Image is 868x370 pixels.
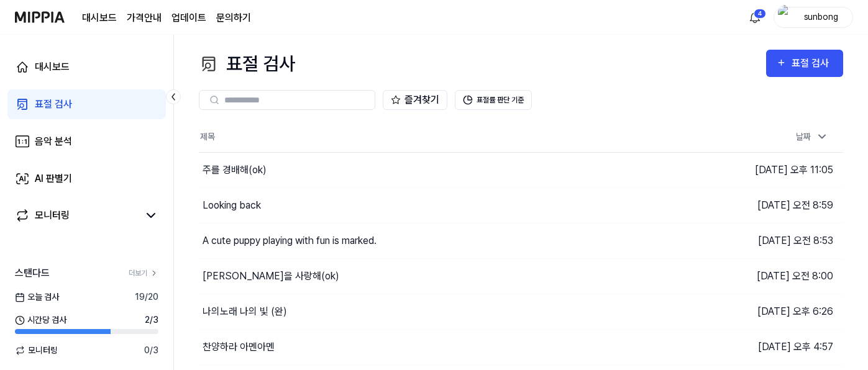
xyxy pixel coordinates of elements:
div: 대시보드 [35,60,70,74]
a: 음악 분석 [7,127,166,156]
div: 표절 검사 [199,50,295,78]
div: 표절 검사 [792,55,833,71]
div: 음악 분석 [35,134,72,149]
td: [DATE] 오전 8:59 [682,187,843,223]
td: [DATE] 오후 11:05 [682,152,843,187]
button: 알림4 [745,7,765,27]
td: [DATE] 오전 8:53 [682,223,843,258]
div: Looking back [203,198,261,213]
img: 알림 [747,10,762,25]
div: 표절 검사 [35,97,72,112]
div: 나의노래 나의 빛 (완) [203,304,287,319]
th: 제목 [199,122,682,152]
div: AI 판별기 [35,171,72,186]
div: sunbong [797,10,845,24]
span: 모니터링 [15,344,58,357]
a: 업데이트 [171,11,206,25]
button: 즐겨찾기 [383,90,447,110]
a: 모니터링 [15,208,139,223]
span: 2 / 3 [145,314,158,327]
span: 스탠다드 [15,266,50,281]
div: 날짜 [791,127,833,147]
div: 4 [754,9,766,19]
span: 19 / 20 [135,291,158,304]
button: profilesunbong [774,7,853,28]
div: [PERSON_NAME]을 사랑해(ok) [203,269,339,284]
a: 대시보드 [82,11,117,25]
td: [DATE] 오후 6:26 [682,294,843,329]
button: 가격안내 [127,11,162,25]
a: 대시보드 [7,52,166,82]
span: 시간당 검사 [15,314,66,327]
button: 표절 검사 [766,50,843,77]
img: profile [778,5,793,30]
a: 문의하기 [216,11,251,25]
div: 모니터링 [35,208,70,223]
div: 주를 경배해(ok) [203,163,267,178]
div: A cute puppy playing with fun is marked. [203,233,377,248]
span: 오늘 검사 [15,291,59,304]
td: [DATE] 오후 4:57 [682,329,843,364]
td: [DATE] 오전 8:00 [682,258,843,294]
button: 표절률 판단 기준 [455,90,532,110]
a: AI 판별기 [7,164,166,194]
a: 표절 검사 [7,89,166,119]
span: 0 / 3 [144,344,158,357]
a: 더보기 [129,268,158,279]
div: 찬양하라 아멘아멘 [203,340,275,354]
